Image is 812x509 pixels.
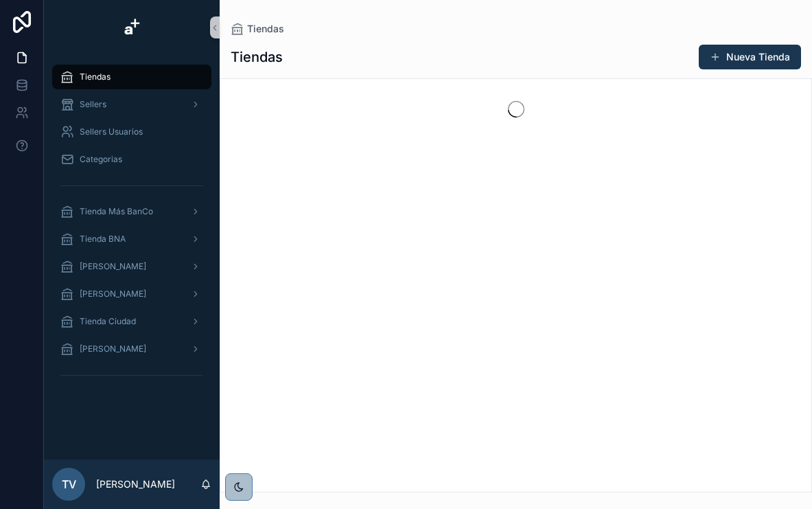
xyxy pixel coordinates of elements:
p: [PERSON_NAME] [96,477,175,491]
a: [PERSON_NAME] [52,337,211,361]
a: Tienda Ciudad [52,309,211,334]
a: Tiendas [231,22,284,36]
a: Tienda Más BanCo [52,199,211,224]
a: [PERSON_NAME] [52,282,211,306]
span: Tienda Ciudad [80,316,136,327]
a: Sellers [52,92,211,117]
span: Tienda BNA [80,234,126,245]
a: Tiendas [52,65,211,89]
span: Tiendas [247,22,284,36]
a: [PERSON_NAME] [52,254,211,279]
div: scrollable content [44,55,220,404]
a: Sellers Usuarios [52,120,211,144]
span: TV [62,476,76,493]
img: App logo [121,16,143,38]
span: [PERSON_NAME] [80,289,146,299]
span: [PERSON_NAME] [80,261,146,272]
span: Categorias [80,154,122,165]
button: Nueva Tienda [699,45,801,69]
span: Sellers [80,99,106,110]
span: [PERSON_NAME] [80,343,146,354]
a: Categorias [52,147,211,172]
h1: Tiendas [231,47,283,67]
span: Tiendas [80,71,111,82]
span: Sellers Usuarios [80,126,143,137]
span: Tienda Más BanCo [80,206,153,217]
a: Tienda BNA [52,227,211,251]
